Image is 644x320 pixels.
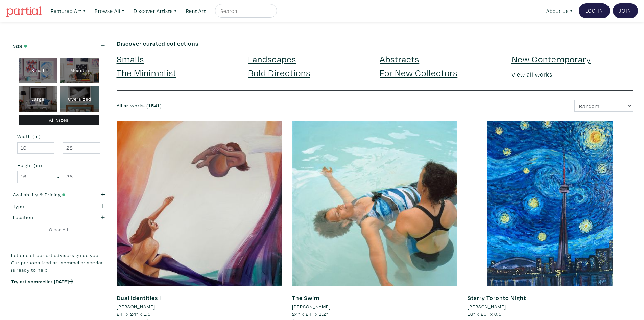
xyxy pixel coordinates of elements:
div: Size [13,42,79,50]
a: The Swim [292,294,319,302]
a: For New Collectors [380,67,457,79]
p: Let one of our art advisors guide you. Our personalized art sommelier service is ready to help. [11,252,106,274]
li: [PERSON_NAME] [468,303,506,311]
a: Abstracts [380,53,419,65]
a: Join [613,3,638,18]
div: Small [19,58,57,83]
li: [PERSON_NAME] [292,303,331,311]
a: Smalls [117,53,144,65]
div: Location [13,214,79,221]
div: All Sizes [19,115,99,125]
li: [PERSON_NAME] [117,303,155,311]
button: Availability & Pricing [11,189,106,200]
h6: Discover curated collections [117,40,633,47]
a: Featured Art [48,4,89,18]
a: View all works [511,70,552,78]
a: Log In [579,3,610,18]
h6: All artworks (1541) [117,103,370,109]
a: [PERSON_NAME] [292,303,457,311]
a: Dual Identities I [117,294,161,302]
div: Type [13,202,79,210]
a: Discover Artists [130,4,180,18]
span: 16" x 20" x 0.5" [468,311,504,317]
input: Search [220,7,270,15]
a: Landscapes [248,53,296,65]
button: Location [11,212,106,223]
span: 24" x 24" x 1.2" [292,311,328,317]
a: Try art sommelier [DATE] [11,278,73,285]
small: Height (in) [17,163,100,168]
button: Size [11,40,106,51]
a: New Contemporary [511,53,591,65]
div: Medium [60,58,99,83]
a: [PERSON_NAME] [117,303,282,311]
a: Clear All [11,226,106,233]
span: 24" x 24" x 1.5" [117,311,153,317]
a: Browse All [92,4,127,18]
span: - [57,172,60,182]
a: About Us [543,4,576,18]
button: Type [11,200,106,212]
a: Starry Toronto Night [468,294,526,302]
small: Width (in) [17,134,100,139]
div: Availability & Pricing [13,191,79,198]
a: Bold Directions [248,67,310,79]
a: The Minimalist [117,67,176,79]
div: Large [19,86,57,112]
span: - [57,144,60,153]
a: Rent Art [183,4,209,18]
a: [PERSON_NAME] [468,303,633,311]
div: Oversized [60,86,99,112]
iframe: Customer reviews powered by Trustpilot [11,292,106,306]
